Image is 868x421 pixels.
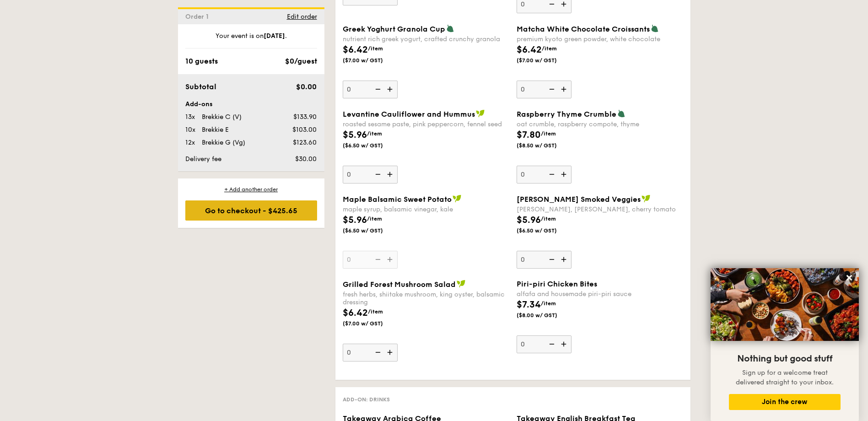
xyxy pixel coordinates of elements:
[185,100,317,109] div: Add-ons
[296,82,317,91] span: $0.00
[367,130,382,137] span: /item
[182,125,198,135] div: 10x
[370,166,384,183] img: icon-reduce.1d2dbef1.svg
[343,195,452,204] span: Maple Balsamic Sweet Potato
[517,35,683,43] div: premium kyoto green powder, white chocolate
[642,194,651,203] img: icon-vegan.f8ff3823.svg
[517,57,579,64] span: ($7.00 w/ GST)
[517,251,571,269] input: [PERSON_NAME] Smoked Veggies[PERSON_NAME], [PERSON_NAME], cherry tomato$5.96/item($6.50 w/ GST)
[182,113,198,122] div: 13x
[198,125,281,135] div: Brekkie E
[558,81,571,98] img: icon-add.58712e84.svg
[343,35,509,43] div: nutrient rich greek yogurt, crafted crunchy granola
[517,120,683,128] div: oat crumble, raspberry compote, thyme
[370,81,384,98] img: icon-reduce.1d2dbef1.svg
[293,113,317,121] span: $133.90
[517,290,683,298] div: alfafa and housemade piri-piri sauce
[737,353,832,364] span: Nothing but good stuff
[185,13,212,21] span: Order 1
[541,300,556,307] span: /item
[343,166,398,184] input: Levantine Cauliflower and Hummusroasted sesame paste, pink peppercorn, fennel seed$5.96/item($6.5...
[343,320,405,327] span: ($7.00 w/ GST)
[711,268,859,341] img: DSC07876-Edit02-Large.jpeg
[182,138,198,147] div: 12x
[343,280,456,289] span: Grilled Forest Mushroom Salad
[285,56,317,67] div: $0/guest
[558,335,571,353] img: icon-add.58712e84.svg
[476,109,485,118] img: icon-vegan.f8ff3823.svg
[343,396,390,403] span: Add-on: Drinks
[541,216,556,222] span: /item
[457,280,466,288] img: icon-vegan.f8ff3823.svg
[368,45,383,52] span: /item
[558,251,571,268] img: icon-add.58712e84.svg
[517,81,571,98] input: Matcha White Chocolate Croissantspremium kyoto green powder, white chocolate$6.42/item($7.00 w/ GST)
[544,166,558,183] img: icon-reduce.1d2dbef1.svg
[295,155,317,163] span: $30.00
[343,44,368,55] span: $6.42
[185,56,218,67] div: 10 guests
[517,25,650,33] span: Matcha White Chocolate Croissants
[185,155,221,163] span: Delivery fee
[446,24,454,32] img: icon-vegetarian.fe4039eb.svg
[185,32,317,49] div: Your event is on .
[517,195,641,204] span: [PERSON_NAME] Smoked Veggies
[384,344,398,361] img: icon-add.58712e84.svg
[343,81,398,98] input: Greek Yoghurt Granola Cupnutrient rich greek yogurt, crafted crunchy granola$6.42/item($7.00 w/ GST)
[453,194,462,203] img: icon-vegan.f8ff3823.svg
[185,82,216,91] span: Subtotal
[343,110,475,119] span: Levantine Cauliflower and Hummus
[343,291,509,306] div: fresh herbs, shiitake mushroom, king oyster, balsamic dressing
[287,13,317,21] span: Edit order
[343,344,398,362] input: Grilled Forest Mushroom Saladfresh herbs, shiitake mushroom, king oyster, balsamic dressing$6.42/...
[558,166,571,183] img: icon-add.58712e84.svg
[651,24,659,32] img: icon-vegetarian.fe4039eb.svg
[384,166,398,183] img: icon-add.58712e84.svg
[517,166,571,184] input: Raspberry Thyme Crumbleoat crumble, raspberry compote, thyme$7.80/item($8.50 w/ GST)
[293,139,317,146] span: $123.60
[544,335,558,353] img: icon-reduce.1d2dbef1.svg
[367,216,382,222] span: /item
[292,126,317,134] span: $103.00
[264,32,285,40] strong: [DATE]
[544,81,558,98] img: icon-reduce.1d2dbef1.svg
[343,57,405,64] span: ($7.00 w/ GST)
[544,251,558,268] img: icon-reduce.1d2dbef1.svg
[370,344,384,361] img: icon-reduce.1d2dbef1.svg
[517,110,616,119] span: Raspberry Thyme Crumble
[517,227,579,234] span: ($6.50 w/ GST)
[343,308,368,318] span: $6.42
[343,25,445,33] span: Greek Yoghurt Granola Cup
[517,280,597,288] span: Piri-piri Chicken Bites
[343,130,367,140] span: $5.96
[343,215,367,226] span: $5.96
[517,335,571,353] input: Piri-piri Chicken Bitesalfafa and housemade piri-piri sauce$7.34/item($8.00 w/ GST)
[517,205,683,213] div: [PERSON_NAME], [PERSON_NAME], cherry tomato
[517,299,541,310] span: $7.34
[729,394,841,410] button: Join the crew
[185,200,317,221] div: Go to checkout - $425.65
[617,109,625,118] img: icon-vegetarian.fe4039eb.svg
[384,81,398,98] img: icon-add.58712e84.svg
[198,138,281,147] div: Brekkie G (Vg)
[343,205,509,213] div: maple syrup, balsamic vinegar, kale
[343,142,405,149] span: ($6.50 w/ GST)
[343,120,509,128] div: roasted sesame paste, pink peppercorn, fennel seed
[517,312,579,319] span: ($8.00 w/ GST)
[517,142,579,149] span: ($8.50 w/ GST)
[198,113,281,122] div: Brekkie C (V)
[517,44,542,55] span: $6.42
[343,227,405,234] span: ($6.50 w/ GST)
[542,45,557,52] span: /item
[368,308,383,315] span: /item
[541,130,556,137] span: /item
[517,130,541,140] span: $7.80
[736,369,834,386] span: Sign up for a welcome treat delivered straight to your inbox.
[517,215,541,226] span: $5.96
[842,270,857,285] button: Close
[185,186,317,193] div: + Add another order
